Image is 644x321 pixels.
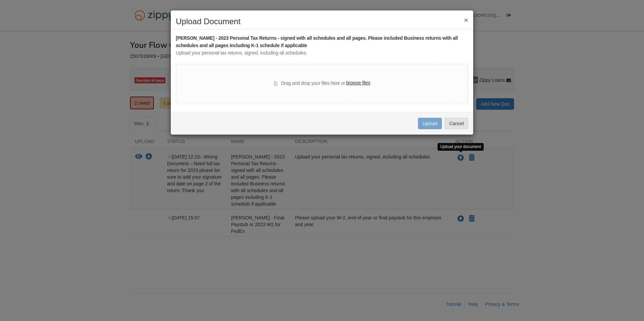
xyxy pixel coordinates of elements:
div: Upload your personal tax returns, signed, including all schedules. [176,49,468,57]
div: Drag and drop your files here or [274,79,370,87]
label: browse files [346,79,370,87]
button: Cancel [445,118,468,129]
button: × [464,16,468,24]
h2: Upload Document [176,17,468,26]
div: [PERSON_NAME] - 2023 Personal Tax Returns - signed with all schedules and all pages. Please inclu... [176,35,468,49]
div: Upload your document [438,143,484,151]
button: Upload [418,118,442,129]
